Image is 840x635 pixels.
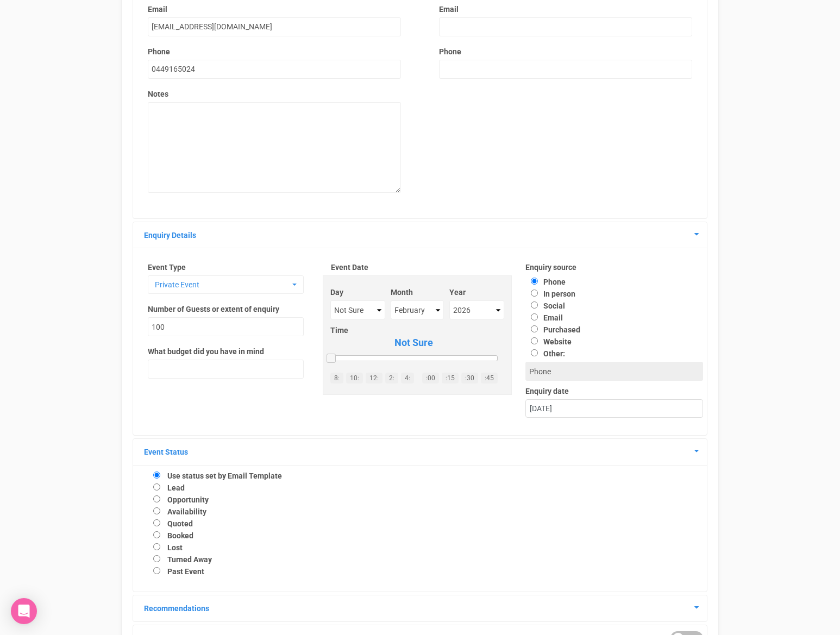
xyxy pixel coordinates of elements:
[401,373,414,383] a: 4:
[439,4,692,15] label: Email
[525,337,572,346] label: Website
[525,325,580,334] label: Purchased
[422,373,439,383] a: :00
[525,386,703,397] label: Enquiry date
[148,89,401,99] label: Notes
[167,555,212,564] label: Turned Away
[531,349,538,356] input: Other:
[531,278,538,285] input: Phone
[385,373,398,383] a: 2:
[167,519,193,528] label: Quoted
[525,262,703,273] label: Enquiry source
[449,287,504,298] label: Year
[148,262,304,273] label: Event Type
[167,495,209,504] label: Opportunity
[531,313,538,320] input: Email
[525,301,565,310] label: Social
[366,373,383,383] a: 12:
[442,373,459,383] a: :15
[525,347,694,359] label: Other:
[148,275,304,294] button: Private Event
[526,400,703,418] div: [DATE]
[391,287,444,298] label: Month
[167,507,206,516] label: Availability
[330,373,343,383] a: 8:
[148,304,279,315] label: Number of Guests or extent of enquiry
[481,373,498,383] a: :45
[167,471,282,480] label: Use status set by Email Template
[148,46,170,57] label: Phone
[167,531,193,540] label: Booked
[330,336,497,350] span: Not Sure
[167,567,204,576] label: Past Event
[144,604,209,613] a: Recommendations
[439,46,461,57] label: Phone
[330,287,385,298] label: Day
[531,325,538,332] input: Purchased
[167,483,185,492] label: Lead
[525,313,563,322] label: Email
[167,543,183,552] label: Lost
[148,346,264,357] label: What budget did you have in mind
[330,325,497,336] label: Time
[11,598,37,624] div: Open Intercom Messenger
[461,373,478,383] a: :30
[346,373,363,383] a: 10:
[331,262,503,273] label: Event Date
[155,279,290,290] span: Private Event
[525,278,566,286] label: Phone
[148,4,401,15] label: Email
[144,448,188,456] a: Event Status
[525,290,575,298] label: In person
[531,301,538,309] input: Social
[531,337,538,344] input: Website
[144,231,196,240] a: Enquiry Details
[531,290,538,297] input: In person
